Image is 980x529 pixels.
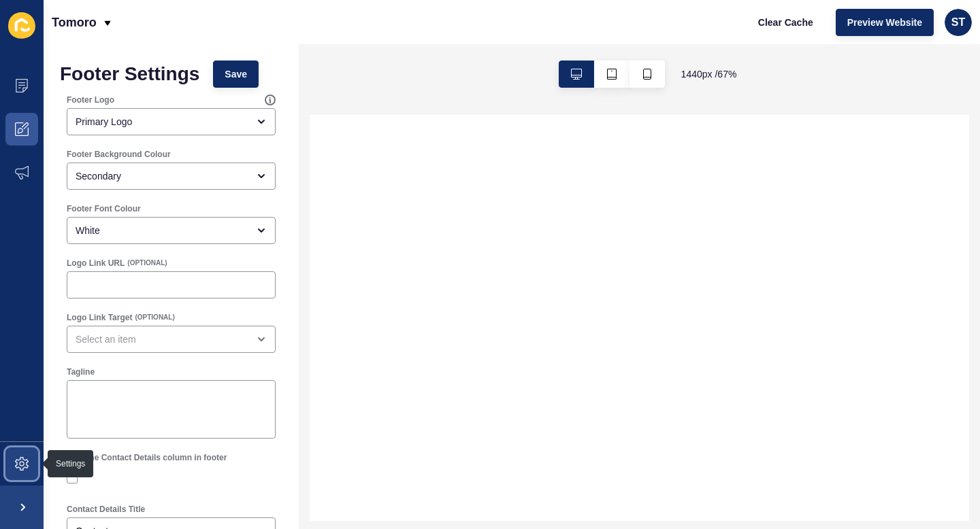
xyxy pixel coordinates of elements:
button: Preview Website [836,9,934,36]
span: 1440 px / 67 % [681,67,737,81]
span: (OPTIONAL) [135,313,174,322]
label: Footer Logo [67,95,114,105]
span: Clear Cache [758,16,813,29]
label: Logo Link URL [67,258,125,269]
label: Tagline [67,366,95,377]
label: Footer Font Colour [67,203,141,214]
label: Contact Details Title [67,504,145,515]
div: open menu [67,217,276,244]
div: open menu [67,163,276,190]
span: ST [951,16,965,29]
span: Preview Website [847,16,922,29]
div: open menu [67,326,276,353]
label: Logo Link Target [67,312,132,323]
label: Footer Background Colour [67,149,171,160]
button: Clear Cache [747,9,825,36]
p: Tomoro [52,5,97,39]
div: Settings [56,458,85,469]
span: (OPTIONAL) [127,258,167,268]
span: Save [225,67,247,81]
div: open menu [67,108,276,135]
button: Save [213,61,259,88]
label: Hide the Contact Details column in footer [67,452,227,463]
h1: Footer Settings [60,67,199,81]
